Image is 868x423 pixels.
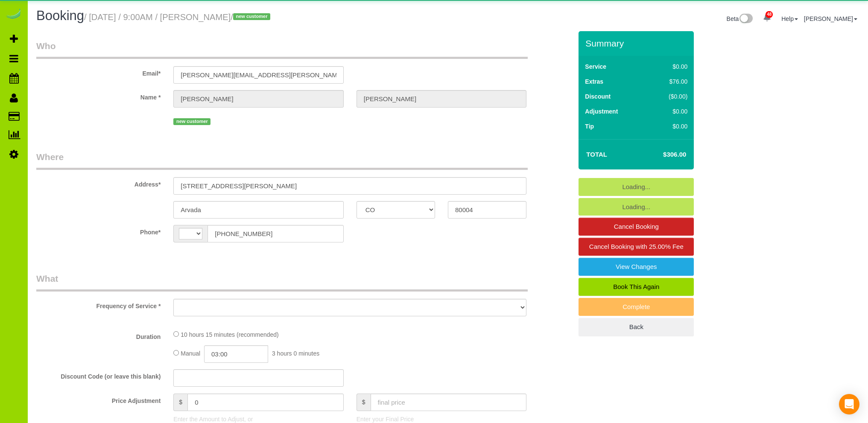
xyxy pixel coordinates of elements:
[30,330,167,341] label: Duration
[739,14,753,25] img: New interface
[579,278,694,296] a: Book This Again
[839,394,859,414] div: Open Intercom Messenger
[173,90,343,108] input: First Name*
[30,394,167,405] label: Price Adjustment
[30,369,167,381] label: Discount Code (or leave this blank)
[30,66,167,78] label: Email*
[357,394,371,411] span: $
[30,90,167,102] label: Name *
[579,238,694,256] a: Cancel Booking with 25.00% Fee
[181,350,200,357] span: Manual
[651,107,687,116] div: $0.00
[766,11,773,18] span: 48
[208,225,343,242] input: Phone*
[36,8,84,23] span: Booking
[759,9,775,27] a: 48
[585,92,611,101] label: Discount
[272,350,319,357] span: 3 hours 0 minutes
[637,151,686,158] h4: $306.00
[651,77,687,86] div: $76.00
[586,151,607,158] strong: Total
[30,177,167,189] label: Address*
[579,258,694,276] a: View Changes
[585,107,618,116] label: Adjustment
[804,15,857,22] a: [PERSON_NAME]
[585,38,690,48] h3: Summary
[36,151,528,170] legend: Where
[585,122,594,131] label: Tip
[448,201,526,219] input: Zip Code*
[84,12,273,22] small: / [DATE] / 9:00AM / [PERSON_NAME]
[181,331,279,338] span: 10 hours 15 minutes (recommended)
[585,77,603,86] label: Extras
[651,122,687,131] div: $0.00
[589,243,684,250] span: Cancel Booking with 25.00% Fee
[173,394,187,411] span: $
[5,9,22,20] img: Automaid Logo
[579,318,694,336] a: Back
[173,66,343,84] input: Email*
[36,40,528,59] legend: Who
[585,62,606,71] label: Service
[173,118,210,125] span: new customer
[30,299,167,310] label: Frequency of Service *
[781,15,798,22] a: Help
[371,394,527,411] input: final price
[651,92,687,101] div: ($0.00)
[357,90,526,108] input: Last Name*
[173,201,343,219] input: City*
[231,12,273,22] span: /
[579,218,694,236] a: Cancel Booking
[36,272,528,292] legend: What
[30,225,167,236] label: Phone*
[651,62,687,71] div: $0.00
[727,15,753,22] a: Beta
[233,13,270,20] span: new customer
